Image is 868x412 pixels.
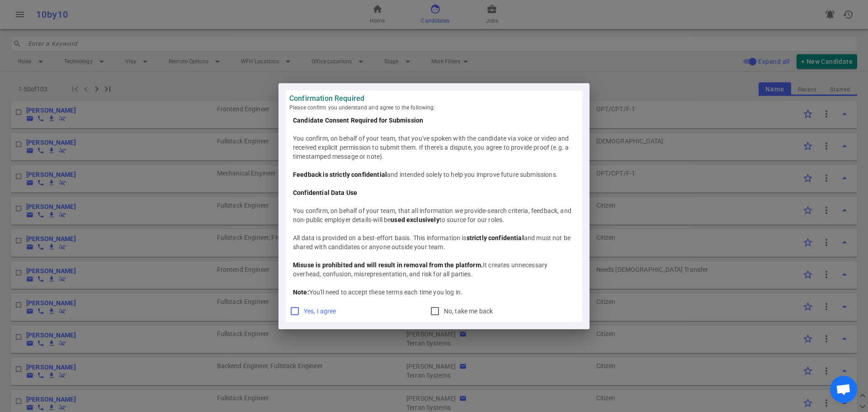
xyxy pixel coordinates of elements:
b: Note: [293,289,309,296]
div: Open chat [830,376,857,403]
div: You confirm, on behalf of your team, that all information we provide-search criteria, feedback, a... [293,206,575,224]
div: You'll need to accept these terms each time you log in. [293,288,575,297]
div: It creates unnecessary overhead, confusion, misrepresentation, and risk for all parties. [293,260,575,279]
div: All data is provided on a best-effort basis. This information is and must not be shared with cand... [293,233,575,251]
span: No, take me back [444,308,493,315]
b: Misuse is prohibited and will result in removal from the platform. [293,261,483,269]
div: and intended solely to help you improve future submissions. [293,170,575,179]
b: strictly confidential [467,234,524,242]
div: You confirm, on behalf of your team, that you've spoken with the candidate via voice or video and... [293,134,575,161]
b: Candidate Consent Required for Submission [293,117,423,124]
strong: Confirmation Required [289,94,579,103]
b: Feedback is strictly confidential [293,171,387,178]
span: Please confirm you understand and agree to the following: [289,103,579,112]
b: used exclusively [391,216,439,223]
b: Confidential Data Use [293,189,357,196]
span: Yes, I agree [304,308,336,315]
